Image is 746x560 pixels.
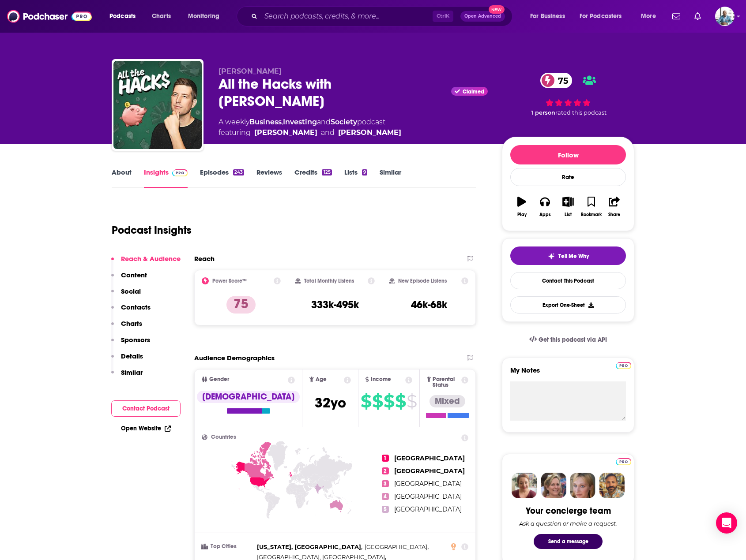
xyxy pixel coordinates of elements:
[365,542,429,552] span: ,
[111,254,181,271] button: Reach & Audience
[395,394,406,408] span: $
[463,90,484,94] span: Claimed
[635,9,667,23] button: open menu
[257,542,362,552] span: ,
[113,61,202,149] img: All the Hacks with Chris Hutchins
[557,191,580,223] button: List
[372,394,383,408] span: $
[146,9,176,23] a: Charts
[574,9,635,23] button: open menu
[558,253,589,260] span: Tell Me Why
[111,352,143,368] button: Details
[548,253,555,260] img: tell me why sparkle
[121,336,150,344] p: Sponsors
[111,319,142,336] button: Charts
[522,329,614,351] a: Get this podcast via API
[641,10,656,22] span: More
[394,505,462,513] span: [GEOGRAPHIC_DATA]
[219,67,282,75] span: [PERSON_NAME]
[669,9,684,24] a: Show notifications dropdown
[249,118,282,126] a: Business
[311,298,359,311] h3: 333k-495k
[182,9,231,23] button: open menu
[394,467,465,475] span: [GEOGRAPHIC_DATA]
[211,434,236,440] span: Countries
[510,145,626,164] button: Follow
[322,169,332,175] div: 125
[121,254,181,263] p: Reach & Audience
[510,296,626,314] button: Export One-Sheet
[510,191,533,223] button: Play
[502,67,634,122] div: 75 1 personrated this podcast
[219,117,401,138] div: A weekly podcast
[121,319,142,328] p: Charts
[344,168,367,188] a: Lists9
[433,11,453,22] span: Ctrl K
[338,127,401,138] a: Amy Fox
[534,534,603,549] button: Send a message
[202,544,253,549] h3: Top Cities
[111,271,147,287] button: Content
[616,362,631,369] img: Podchaser Pro
[382,506,389,513] span: 5
[112,224,192,237] h1: Podcast Insights
[257,543,361,550] span: [US_STATE], [GEOGRAPHIC_DATA]
[361,394,371,408] span: $
[526,505,611,516] div: Your concierge team
[599,473,625,498] img: Jon Profile
[394,454,465,462] span: [GEOGRAPHIC_DATA]
[144,168,188,188] a: InsightsPodchaser Pro
[394,480,462,488] span: [GEOGRAPHIC_DATA]
[315,394,346,411] span: 32 yo
[430,395,465,407] div: Mixed
[200,168,244,188] a: Episodes243
[531,109,555,116] span: 1 person
[398,278,447,284] h2: New Episode Listens
[580,191,603,223] button: Bookmark
[316,377,327,382] span: Age
[549,73,573,88] span: 75
[194,354,275,362] h2: Audience Demographics
[716,512,737,534] div: Open Intercom Messenger
[111,400,181,417] button: Contact Podcast
[533,191,556,223] button: Apps
[294,168,332,188] a: Credits125
[317,118,331,126] span: and
[608,212,620,217] div: Share
[254,127,317,138] a: Chris Hutchins
[530,10,565,22] span: For Business
[616,458,631,465] img: Podchaser Pro
[433,377,460,388] span: Parental Status
[715,7,735,26] button: Show profile menu
[121,368,143,377] p: Similar
[197,391,300,403] div: [DEMOGRAPHIC_DATA]
[188,10,219,22] span: Monitoring
[524,9,576,23] button: open menu
[212,278,247,284] h2: Power Score™
[616,457,631,465] a: Pro website
[7,8,92,25] img: Podchaser - Follow, Share and Rate Podcasts
[464,14,501,19] span: Open Advanced
[103,9,147,23] button: open menu
[172,169,188,176] img: Podchaser Pro
[121,271,147,279] p: Content
[715,7,735,26] span: Logged in as BoldlyGo
[510,168,626,186] div: Rate
[517,212,527,217] div: Play
[510,272,626,289] a: Contact This Podcast
[581,212,602,217] div: Bookmark
[580,10,622,22] span: For Podcasters
[362,169,367,175] div: 9
[519,520,617,527] div: Ask a question or make a request.
[382,493,389,500] span: 4
[261,9,433,23] input: Search podcasts, credits, & more...
[331,118,357,126] a: Society
[111,336,150,352] button: Sponsors
[512,473,537,498] img: Sydney Profile
[539,336,607,343] span: Get this podcast via API
[233,169,244,175] div: 243
[283,118,317,126] a: Investing
[194,254,215,263] h2: Reach
[121,287,141,295] p: Social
